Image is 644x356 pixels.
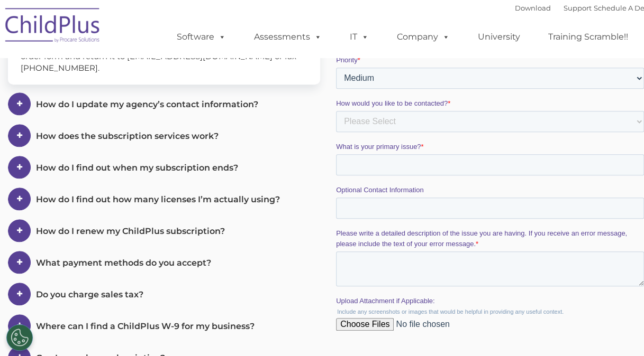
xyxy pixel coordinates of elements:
span: What payment methods do you accept? [36,258,211,268]
span: How does the subscription services work? [36,131,219,141]
span: Where can I find a ChildPlus W-9 for my business? [36,321,255,331]
span: Do you charge sales tax? [36,289,143,299]
span: How do I renew my ChildPlus subscription? [36,226,225,236]
span: How do I find out how many licenses I’m actually using? [36,194,280,204]
a: Download [515,4,551,12]
a: University [467,26,531,48]
a: Assessments [243,26,332,48]
iframe: Chat Widget [471,242,644,356]
a: Software [166,26,237,48]
a: Training Scramble!! [538,26,639,48]
a: Support [564,4,592,12]
span: How do I find out when my subscription ends? [36,163,238,173]
a: Company [386,26,460,48]
a: IT [339,26,379,48]
span: How do I update my agency’s contact information? [36,99,258,109]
